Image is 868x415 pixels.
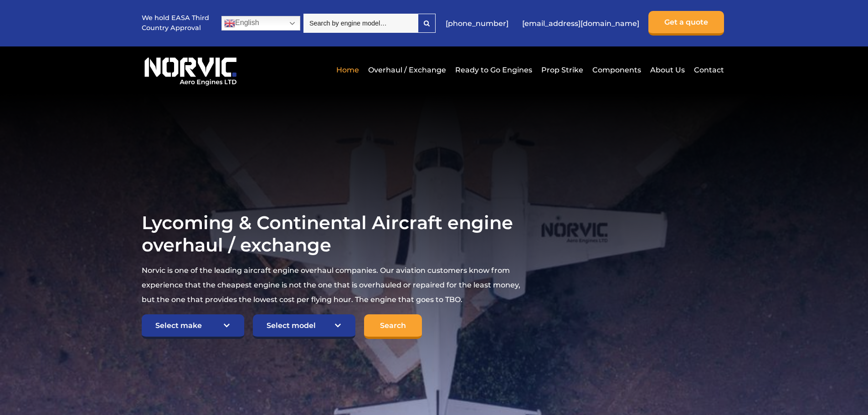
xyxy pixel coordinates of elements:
p: We hold EASA Third Country Approval [142,13,210,33]
a: Get a quote [648,11,724,36]
a: Overhaul / Exchange [366,59,448,81]
a: Home [334,59,361,81]
input: Search [364,314,422,339]
a: Contact [692,59,724,81]
a: Prop Strike [539,59,586,81]
img: Norvic Aero Engines logo [142,53,239,86]
a: English [221,16,300,31]
a: [PHONE_NUMBER] [441,12,513,35]
a: Ready to Go Engines [453,59,534,81]
a: Components [590,59,643,81]
a: About Us [648,59,687,81]
a: [EMAIL_ADDRESS][DOMAIN_NAME] [518,12,644,35]
img: en [224,18,235,29]
h1: Lycoming & Continental Aircraft engine overhaul / exchange [142,211,522,256]
input: Search by engine model… [303,14,418,33]
p: Norvic is one of the leading aircraft engine overhaul companies. Our aviation customers know from... [142,263,522,307]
